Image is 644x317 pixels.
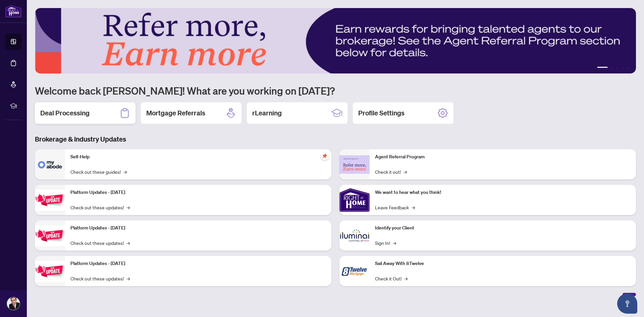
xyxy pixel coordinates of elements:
h2: Mortgage Referrals [146,108,205,118]
img: Slide 0 [35,8,636,73]
button: 4 [621,67,624,69]
button: 5 [627,67,629,69]
span: → [404,168,407,175]
h1: Welcome back [PERSON_NAME]! What are you working on [DATE]? [35,84,636,97]
span: → [126,275,130,282]
img: Platform Updates - June 23, 2025 [35,261,65,282]
img: Identify your Client [339,220,370,251]
h2: rLearning [252,108,282,118]
h3: Brokerage & Industry Updates [35,135,636,144]
img: logo [5,5,21,17]
a: Check it out!→ [375,168,407,175]
button: 3 [616,67,619,69]
a: Sign In!→ [375,239,396,247]
button: 2 [610,67,613,69]
span: pushpin [321,152,329,160]
a: Check out these updates!→ [70,239,130,247]
h2: Profile Settings [358,108,405,118]
p: Platform Updates - [DATE] [70,189,326,196]
img: Profile Icon [7,297,20,310]
span: → [393,239,396,247]
span: → [412,204,415,211]
p: Agent Referral Program [375,153,631,161]
p: Platform Updates - [DATE] [70,260,326,267]
p: We want to hear what you think! [375,189,631,196]
img: We want to hear what you think! [339,185,370,215]
span: → [126,239,130,247]
a: Leave Feedback→ [375,204,415,211]
a: Check out these updates!→ [70,275,130,282]
button: Open asap [617,294,637,314]
a: Check it Out!→ [375,275,408,282]
span: → [404,275,408,282]
img: Platform Updates - July 8, 2025 [35,225,65,246]
p: Platform Updates - [DATE] [70,224,326,232]
img: Platform Updates - July 21, 2025 [35,190,65,211]
img: Self-Help [35,149,65,179]
img: Agent Referral Program [339,155,370,174]
a: Check out these guides!→ [70,168,127,175]
span: → [123,168,127,175]
p: Self-Help [70,153,326,161]
span: → [126,204,130,211]
p: Identify your Client [375,224,631,232]
img: Sail Away With 8Twelve [339,256,370,286]
button: 1 [597,67,608,69]
h2: Deal Processing [40,108,90,118]
a: Check out these updates!→ [70,204,130,211]
p: Sail Away With 8Twelve [375,260,631,267]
